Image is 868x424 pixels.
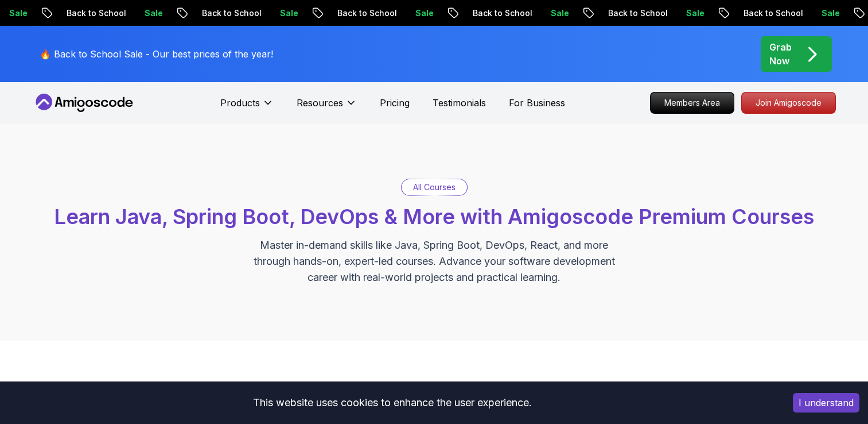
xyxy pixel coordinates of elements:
a: Pricing [380,96,410,110]
p: Grab Now [769,40,792,68]
p: 🔥 Back to School Sale - Our best prices of the year! [40,47,273,61]
p: Back to School [709,7,787,19]
p: Resources [297,96,343,110]
div: This website uses cookies to enhance the user experience. [9,390,776,415]
button: Accept cookies [793,393,859,413]
p: Sale [245,7,282,19]
p: Members Area [651,92,734,113]
p: Back to School [167,7,245,19]
button: Products [220,96,274,119]
a: Join Amigoscode [741,92,836,114]
a: Testimonials [433,96,486,110]
p: Sale [516,7,552,19]
p: Sale [380,7,417,19]
p: Back to School [438,7,516,19]
a: For Business [509,96,565,110]
p: Join Amigoscode [742,92,835,113]
span: Learn Java, Spring Boot, DevOps & More with Amigoscode Premium Courses [54,204,814,229]
button: Resources [297,96,357,119]
p: Products [220,96,260,110]
p: Back to School [573,7,651,19]
p: Sale [787,7,823,19]
a: Members Area [650,92,734,114]
p: Back to School [302,7,380,19]
p: Back to School [32,7,110,19]
p: Sale [651,7,688,19]
p: Sale [110,7,146,19]
p: All Courses [413,182,456,193]
p: Master in-demand skills like Java, Spring Boot, DevOps, React, and more through hands-on, expert-... [242,237,627,286]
